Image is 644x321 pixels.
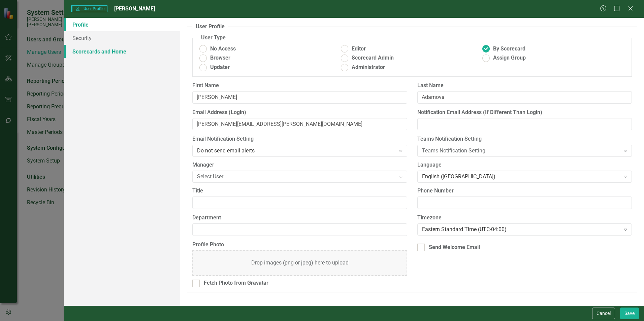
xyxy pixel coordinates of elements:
button: Save [620,308,639,319]
label: Notification Email Address (If Different Than Login) [417,109,632,116]
label: Manager [192,161,407,169]
div: Eastern Standard Time (UTC-04:00) [422,225,620,233]
label: Phone Number [417,187,632,195]
div: Select User... [197,173,395,181]
label: First Name [192,82,407,90]
label: Teams Notification Setting [417,135,632,143]
div: English ([GEOGRAPHIC_DATA]) [422,173,620,181]
span: Updater [210,64,230,71]
label: Language [417,161,632,169]
label: Title [192,187,407,195]
legend: User Profile [192,23,228,31]
legend: User Type [198,34,229,42]
span: Browser [210,54,230,62]
span: Administrator [352,64,385,71]
a: Profile [64,18,180,31]
div: Teams Notification Setting [422,147,620,155]
label: Last Name [417,82,632,90]
label: Department [192,214,407,222]
span: [PERSON_NAME] [114,5,155,12]
div: Fetch Photo from Gravatar [204,279,268,287]
a: Security [64,31,180,45]
span: By Scorecard [493,45,525,53]
button: Cancel [592,308,615,319]
div: Send Welcome Email [429,244,480,251]
label: Timezone [417,214,632,222]
span: Assign Group [493,54,526,62]
a: Scorecards and Home [64,45,180,58]
span: User Profile [71,5,107,12]
label: Profile Photo [192,241,407,249]
label: Email Address (Login) [192,109,407,116]
label: Email Notification Setting [192,135,407,143]
span: Editor [352,45,366,53]
span: Scorecard Admin [352,54,394,62]
div: Do not send email alerts [197,147,395,155]
div: Drop images (png or jpeg) here to upload [251,259,349,267]
span: No Access [210,45,236,53]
